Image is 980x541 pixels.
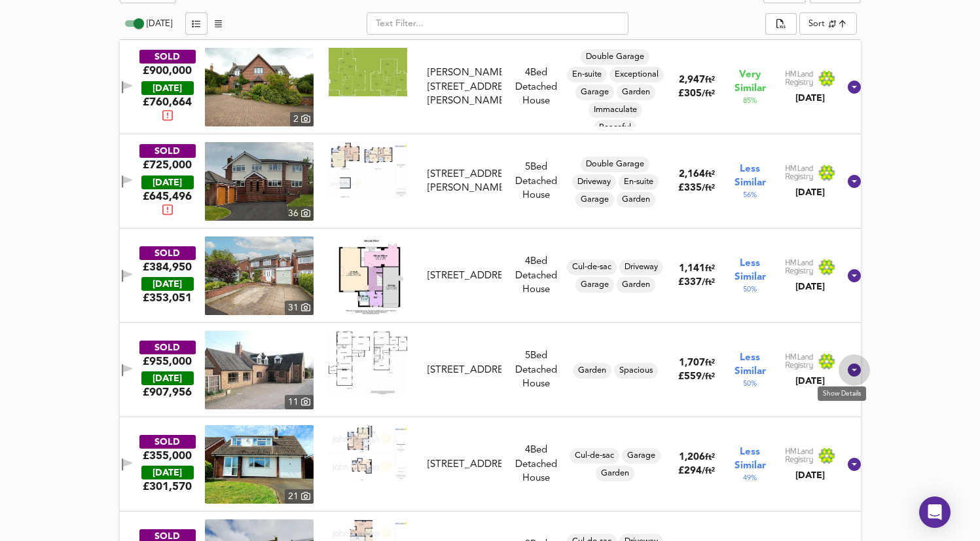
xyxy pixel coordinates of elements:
[743,379,757,389] span: 50 %
[609,69,664,81] span: Exceptional
[785,280,836,293] div: [DATE]
[702,90,715,98] span: / ft²
[567,261,617,273] span: Cul-de-sac
[679,453,705,462] span: 1,206
[705,453,715,462] span: ft²
[567,67,607,83] div: En-suite
[205,425,314,504] a: property thumbnail 21
[581,49,649,65] div: Double Garage
[575,279,614,291] span: Garage
[619,176,659,188] span: En-suite
[285,301,314,315] div: 31
[614,365,658,377] span: Spacious
[205,48,314,126] a: property thumbnail 2
[743,190,757,200] span: 56 %
[679,358,705,368] span: 1,707
[785,186,836,199] div: [DATE]
[141,371,194,385] div: [DATE]
[120,134,861,229] div: SOLD£725,000 [DATE]£645,496property thumbnail 36 Floorplan[STREET_ADDRESS][PERSON_NAME]5Bed Detac...
[143,354,192,369] div: £955,000
[617,84,655,100] div: Garden
[785,469,836,482] div: [DATE]
[575,194,614,206] span: Garage
[572,176,616,188] span: Driveway
[120,229,861,323] div: SOLD£384,950 [DATE]£353,051property thumbnail 31 Floorplan[STREET_ADDRESS]4Bed Detached HouseCul-...
[596,466,634,481] div: Garden
[570,448,619,464] div: Cul-de-sac
[329,142,407,198] img: Floorplan
[141,277,194,291] div: [DATE]
[679,170,705,179] span: 2,164
[705,170,715,179] span: ft²
[678,183,715,193] span: £ 335
[139,435,196,449] div: SOLD
[205,142,314,221] img: property thumbnail
[147,20,172,28] span: [DATE]
[735,68,766,96] span: Very Similar
[427,269,501,283] div: [STREET_ADDRESS]
[846,174,862,189] svg: Show Details
[735,351,766,379] span: Less Similar
[705,265,715,273] span: ft²
[702,373,715,381] span: / ft²
[596,468,634,479] span: Garden
[143,260,192,274] div: £384,950
[290,112,314,126] div: 2
[573,365,611,377] span: Garden
[205,142,314,221] a: property thumbnail 36
[765,13,797,35] div: split button
[143,449,192,463] div: £355,000
[702,278,715,287] span: / ft²
[735,162,766,190] span: Less Similar
[141,466,194,479] div: [DATE]
[572,174,616,190] div: Driveway
[919,496,951,528] div: Open Intercom Messenger
[581,51,649,63] span: Double Garage
[139,341,196,354] div: SOLD
[139,50,196,64] div: SOLD
[205,425,314,504] img: property thumbnail
[846,457,862,472] svg: Show Details
[743,473,757,483] span: 49 %
[143,189,192,219] span: £ 645,496
[205,331,314,409] img: property thumbnail
[581,157,649,172] div: Double Garage
[594,122,636,134] span: Peaceful
[120,323,861,417] div: SOLD£955,000 [DATE]£907,956property thumbnail 11 Floorplan[STREET_ADDRESS]5Bed Detached HouseGard...
[735,257,766,284] span: Less Similar
[427,66,501,108] div: [PERSON_NAME][STREET_ADDRESS][PERSON_NAME]
[679,75,705,85] span: 2,947
[785,70,836,87] img: Land Registry
[799,12,856,35] div: Sort
[617,86,655,98] span: Garden
[678,278,715,288] span: £ 337
[743,284,757,295] span: 50 %
[785,447,836,464] img: Land Registry
[139,144,196,158] div: SOLD
[329,425,407,481] img: Floorplan
[617,279,655,291] span: Garden
[619,259,663,275] div: Driveway
[285,395,314,409] div: 11
[735,445,766,473] span: Less Similar
[846,268,862,284] svg: Show Details
[427,168,501,196] div: [STREET_ADDRESS][PERSON_NAME]
[332,236,404,315] img: Floorplan
[785,259,836,276] img: Land Registry
[141,81,194,95] div: [DATE]
[678,372,715,382] span: £ 559
[567,259,617,275] div: Cul-de-sac
[785,164,836,181] img: Land Registry
[575,86,614,98] span: Garage
[702,467,715,476] span: / ft²
[619,261,663,273] span: Driveway
[205,331,314,409] a: property thumbnail 11
[743,96,757,106] span: 85 %
[120,417,861,512] div: SOLD£355,000 [DATE]£301,570property thumbnail 21 Floorplan[STREET_ADDRESS]4Bed Detached HouseCul-...
[507,66,566,108] div: 4 Bed Detached House
[285,206,314,221] div: 36
[702,184,715,193] span: / ft²
[622,450,661,462] span: Garage
[427,458,501,472] div: [STREET_ADDRESS]
[619,174,659,190] div: En-suite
